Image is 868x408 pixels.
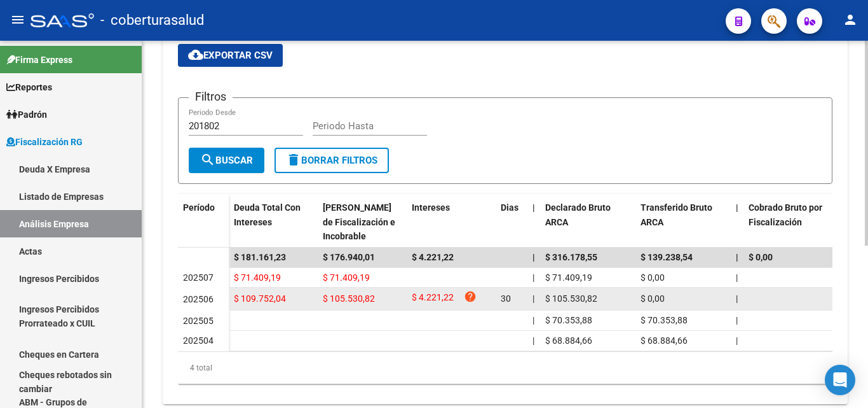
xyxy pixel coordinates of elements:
[825,365,855,395] div: Open Intercom Messenger
[532,293,534,304] span: |
[188,50,273,61] span: Exportar CSV
[10,12,25,27] mat-icon: menu
[323,202,395,242] span: [PERSON_NAME] de Fiscalización e Incobrable
[188,47,203,62] mat-icon: cloud_download
[545,315,592,325] span: $ 70.353,88
[200,155,253,166] span: Buscar
[527,194,540,250] datatable-header-cell: |
[496,194,527,250] datatable-header-cell: Dias
[749,202,822,227] span: Cobrado Bruto por Fiscalización
[641,252,693,262] span: $ 139.238,54
[749,252,773,262] span: $ 0,00
[318,194,407,250] datatable-header-cell: Deuda Bruta Neto de Fiscalización e Incobrable
[545,272,592,283] span: $ 71.409,19
[323,272,370,283] span: $ 71.409,19
[234,252,286,262] span: $ 181.161,23
[183,202,215,213] span: Período
[736,202,738,213] span: |
[545,252,597,262] span: $ 316.178,55
[178,44,283,67] button: Exportar CSV
[501,293,511,304] span: 30
[275,148,389,173] button: Borrar Filtros
[743,194,839,250] datatable-header-cell: Cobrado Bruto por Fiscalización
[189,88,233,106] h3: Filtros
[100,6,204,34] span: - coberturasalud
[183,335,214,346] span: 202504
[545,293,597,304] span: $ 105.530,82
[736,272,738,283] span: |
[501,202,519,213] span: Dias
[412,202,450,213] span: Intereses
[641,293,665,304] span: $ 0,00
[641,272,665,283] span: $ 0,00
[6,80,52,94] span: Reportes
[540,194,635,250] datatable-header-cell: Declarado Bruto ARCA
[183,294,214,304] span: 202506
[200,152,215,167] mat-icon: search
[6,108,47,122] span: Padrón
[229,194,318,250] datatable-header-cell: Deuda Total Con Intereses
[183,316,214,326] span: 202505
[532,202,535,213] span: |
[532,335,534,346] span: |
[545,202,611,227] span: Declarado Bruto ARCA
[183,272,214,283] span: 202507
[412,252,454,262] span: $ 4.221,22
[323,293,375,304] span: $ 105.530,82
[731,194,743,250] datatable-header-cell: |
[234,293,286,304] span: $ 109.752,04
[736,335,738,346] span: |
[178,352,832,384] div: 4 total
[178,194,229,248] datatable-header-cell: Período
[286,155,377,166] span: Borrar Filtros
[843,12,858,27] mat-icon: person
[736,293,738,304] span: |
[736,252,738,262] span: |
[532,315,534,325] span: |
[407,194,496,250] datatable-header-cell: Intereses
[234,272,281,283] span: $ 71.409,19
[464,290,477,303] i: help
[635,194,731,250] datatable-header-cell: Transferido Bruto ARCA
[6,53,72,67] span: Firma Express
[545,335,592,346] span: $ 68.884,66
[189,148,264,173] button: Buscar
[532,272,534,283] span: |
[412,290,454,307] span: $ 4.221,22
[6,135,83,149] span: Fiscalización RG
[736,315,738,325] span: |
[286,152,301,167] mat-icon: delete
[234,202,301,227] span: Deuda Total Con Intereses
[641,315,688,325] span: $ 70.353,88
[532,252,535,262] span: |
[641,335,688,346] span: $ 68.884,66
[323,252,375,262] span: $ 176.940,01
[641,202,712,227] span: Transferido Bruto ARCA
